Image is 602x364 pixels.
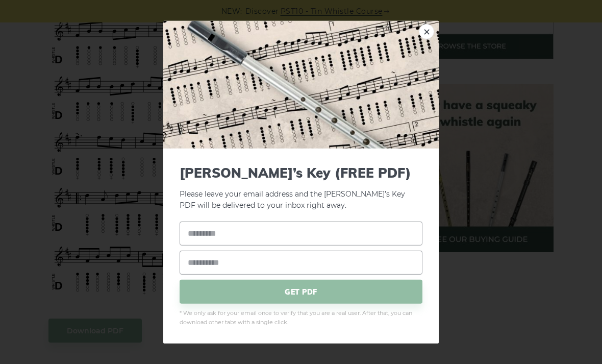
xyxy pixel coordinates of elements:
[180,164,422,180] span: [PERSON_NAME]’s Key (FREE PDF)
[180,164,422,211] p: Please leave your email address and the [PERSON_NAME]’s Key PDF will be delivered to your inbox r...
[163,20,439,148] img: Tin Whistle Tab Preview
[180,280,422,304] span: GET PDF
[180,309,422,327] span: * We only ask for your email once to verify that you are a real user. After that, you can downloa...
[419,23,434,39] a: ×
